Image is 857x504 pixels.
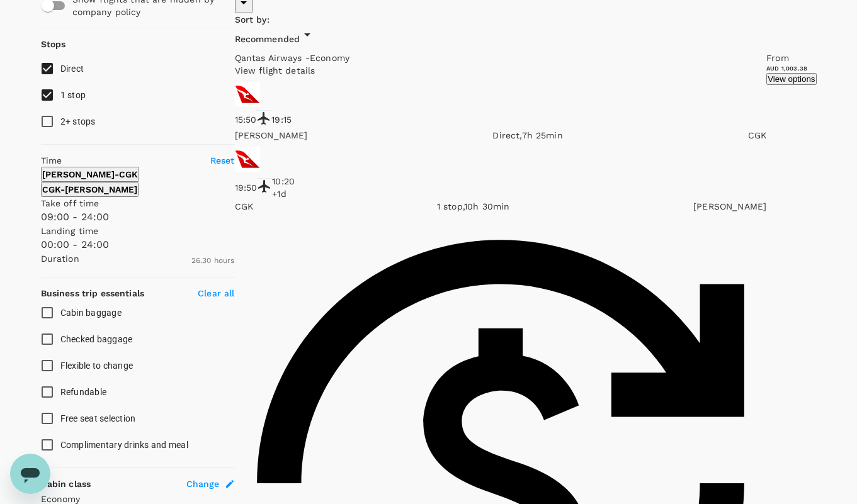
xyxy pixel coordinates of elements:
[191,256,235,265] span: 26.30 hours
[60,64,84,74] span: Direct
[310,53,349,63] span: Economy
[42,168,138,181] p: [PERSON_NAME] - CGK
[235,113,257,126] p: 15:50
[10,454,50,494] iframe: Button to launch messaging window
[60,116,96,126] span: 2+ stops
[235,64,767,77] p: View flight details
[235,34,300,44] span: Recommended
[748,129,766,142] p: CGK
[60,387,107,397] span: Refundable
[60,361,133,371] span: Flexible to change
[41,225,235,237] p: Landing time
[60,308,122,318] span: Cabin baggage
[186,478,220,490] span: Change
[492,129,562,142] div: Direct , 7h 25min
[41,211,110,223] span: 09:00 - 24:00
[60,413,136,423] span: Free seat selection
[41,197,235,210] p: Take off time
[693,200,766,213] p: [PERSON_NAME]
[235,181,258,194] p: 19:50
[766,53,789,63] span: From
[41,479,91,489] strong: Cabin class
[272,175,295,188] p: 10:20
[766,73,816,85] button: View options
[41,252,79,265] p: Duration
[60,90,86,100] span: 1 stop
[41,238,110,250] span: 00:00 - 24:00
[305,53,310,63] span: -
[235,53,305,63] span: Qantas Airways
[235,129,308,142] p: [PERSON_NAME]
[198,287,234,300] p: Clear all
[437,200,509,213] div: 1 stop , 10h 30min
[766,64,816,72] h6: AUD 1,003.38
[41,288,145,298] strong: Business trip essentials
[60,440,188,450] span: Complimentary drinks and meal
[41,154,62,167] p: Time
[272,189,286,199] span: +1d
[271,113,292,126] p: 19:15
[235,14,270,25] span: Sort by :
[235,147,260,172] img: QF
[42,183,137,196] p: CGK - [PERSON_NAME]
[235,200,253,213] p: CGK
[41,39,66,49] strong: Stops
[235,82,260,107] img: QF
[210,154,235,167] p: Reset
[60,334,133,344] span: Checked baggage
